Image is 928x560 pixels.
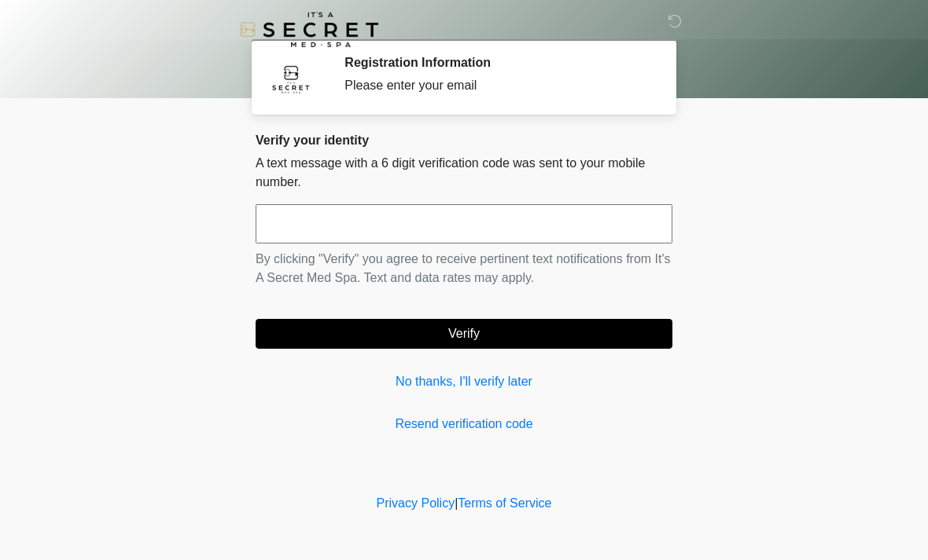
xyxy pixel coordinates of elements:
[256,415,672,434] a: Resend verification code
[455,496,458,510] a: |
[267,55,315,102] img: Agent Avatar
[344,76,649,95] div: Please enter your email
[256,250,672,287] p: By clicking "Verify" you agree to receive pertinent text notifications from It's A Secret Med Spa...
[344,55,649,70] h2: Registration Information
[377,496,455,510] a: Privacy Policy
[256,154,672,192] p: A text message with a 6 digit verification code was sent to your mobile number.
[256,372,672,391] a: No thanks, I'll verify later
[458,496,551,510] a: Terms of Service
[256,133,672,148] h2: Verify your identity
[240,12,378,47] img: It's A Secret Med Spa Logo
[256,319,672,349] button: Verify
